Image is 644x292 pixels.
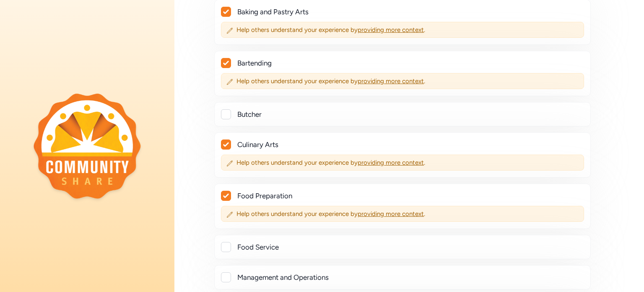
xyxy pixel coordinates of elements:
[358,159,424,166] span: providing more context
[358,26,424,34] span: providing more context
[358,77,424,85] span: providing more context
[237,272,584,282] div: Management and Operations
[237,109,584,119] div: Butcher
[237,58,584,68] div: Bartending
[237,139,584,150] div: Culinary Arts
[358,210,424,218] span: providing more context
[237,7,584,17] div: Baking and Pastry Arts
[236,26,579,34] span: Help others understand your experience by .
[236,210,579,218] span: Help others understand your experience by .
[236,158,579,167] span: Help others understand your experience by .
[237,191,584,201] div: Food Preparation
[237,242,584,252] div: Food Service
[236,77,579,85] span: Help others understand your experience by .
[34,93,141,198] img: logo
